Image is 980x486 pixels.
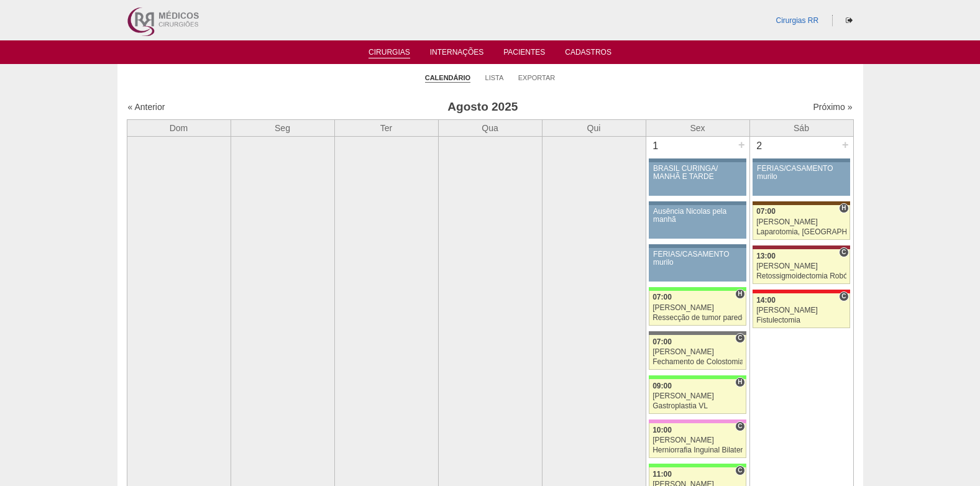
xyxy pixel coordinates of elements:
[301,98,664,116] h3: Agosto 2025
[653,470,672,479] span: 11:00
[653,208,742,224] div: Ausência Nicolas pela manhã
[503,48,545,60] a: Pacientes
[334,119,438,136] th: Ter
[653,348,743,356] div: [PERSON_NAME]
[127,119,231,136] th: Dom
[369,48,410,58] a: Cirurgias
[425,73,470,83] a: Calendário
[756,228,846,236] div: Laparotomia, [GEOGRAPHIC_DATA], Drenagem, Bridas
[649,464,746,467] div: Key: Brasil
[485,73,504,82] a: Lista
[753,162,849,196] a: FÉRIAS/CASAMENTO murilo
[753,158,849,162] div: Key: Aviso
[646,137,666,155] div: 1
[430,48,484,60] a: Internações
[753,201,849,205] div: Key: Santa Joana
[649,205,746,239] a: Ausência Nicolas pela manhã
[753,290,849,293] div: Key: Assunção
[649,423,746,458] a: C 10:00 [PERSON_NAME] Herniorrafia Inguinal Bilateral
[565,48,611,60] a: Cadastros
[756,316,846,324] div: Fistulectomia
[735,377,744,387] span: Hospital
[653,250,742,267] div: FÉRIAS/CASAMENTO murilo
[653,426,672,434] span: 10:00
[753,245,849,249] div: Key: Sírio Libanês
[753,293,849,328] a: C 14:00 [PERSON_NAME] Fistulectomia
[542,119,646,136] th: Qui
[735,333,744,343] span: Consultório
[756,306,846,314] div: [PERSON_NAME]
[649,248,746,282] a: FÉRIAS/CASAMENTO murilo
[749,119,853,136] th: Sáb
[653,165,742,181] div: BRASIL CURINGA/ MANHÃ E TARDE
[653,293,672,301] span: 07:00
[128,102,165,112] a: « Anterior
[653,436,743,444] div: [PERSON_NAME]
[846,17,853,24] i: Sair
[756,272,846,280] div: Retossigmoidectomia Robótica
[649,375,746,379] div: Key: Brasil
[753,205,849,240] a: H 07:00 [PERSON_NAME] Laparotomia, [GEOGRAPHIC_DATA], Drenagem, Bridas
[756,218,846,226] div: [PERSON_NAME]
[649,379,746,414] a: H 09:00 [PERSON_NAME] Gastroplastia VL
[756,252,776,260] span: 13:00
[750,137,769,155] div: 2
[839,203,848,213] span: Hospital
[653,314,743,322] div: Ressecção de tumor parede abdominal pélvica
[839,247,848,257] span: Consultório
[653,392,743,400] div: [PERSON_NAME]
[736,137,747,153] div: +
[757,165,846,181] div: FÉRIAS/CASAMENTO murilo
[653,358,743,366] div: Fechamento de Colostomia ou Enterostomia
[756,207,776,216] span: 07:00
[776,16,818,25] a: Cirurgias RR
[649,420,746,423] div: Key: Albert Einstein
[649,335,746,370] a: C 07:00 [PERSON_NAME] Fechamento de Colostomia ou Enterostomia
[735,465,744,475] span: Consultório
[735,289,744,299] span: Hospital
[438,119,542,136] th: Qua
[756,262,846,270] div: [PERSON_NAME]
[839,291,848,301] span: Consultório
[840,137,851,153] div: +
[649,201,746,205] div: Key: Aviso
[813,102,852,112] a: Próximo »
[653,304,743,312] div: [PERSON_NAME]
[653,337,672,346] span: 07:00
[649,287,746,291] div: Key: Brasil
[653,402,743,410] div: Gastroplastia VL
[653,446,743,454] div: Herniorrafia Inguinal Bilateral
[649,244,746,248] div: Key: Aviso
[649,291,746,326] a: H 07:00 [PERSON_NAME] Ressecção de tumor parede abdominal pélvica
[649,331,746,335] div: Key: Santa Catarina
[649,158,746,162] div: Key: Aviso
[518,73,556,82] a: Exportar
[735,421,744,431] span: Consultório
[646,119,749,136] th: Sex
[649,162,746,196] a: BRASIL CURINGA/ MANHÃ E TARDE
[231,119,334,136] th: Seg
[756,296,776,305] span: 14:00
[653,382,672,390] span: 09:00
[753,249,849,284] a: C 13:00 [PERSON_NAME] Retossigmoidectomia Robótica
